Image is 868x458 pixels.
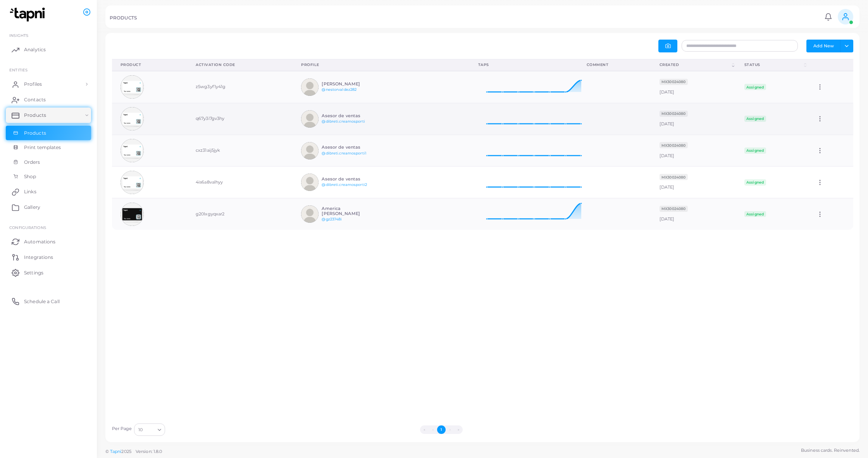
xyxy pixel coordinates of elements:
[134,423,165,436] div: Search for option
[24,173,36,180] span: Shop
[143,425,155,434] input: Search for option
[196,62,284,68] div: Activation Code
[660,174,688,180] a: MX30024080
[6,155,91,170] a: Orders
[660,206,688,211] a: MX30024080
[322,206,379,216] h6: America [PERSON_NAME]
[651,71,736,103] td: [DATE]
[105,448,162,455] span: ©
[322,87,356,92] a: @nestorvaldez282
[6,293,91,309] a: Schedule a Call
[322,151,366,155] a: @dibreti.creamosporti1
[187,71,293,103] td: z5wg3yf1y41g
[6,249,91,265] a: Integrations
[660,111,688,116] a: MX30024080
[301,142,319,160] img: avatar
[24,46,46,53] span: Analytics
[121,448,131,455] span: 2025
[110,449,122,454] a: Tapni
[301,62,461,68] div: Profile
[808,59,853,71] th: Action
[24,238,55,245] span: Automations
[6,76,91,92] a: Profiles
[744,211,766,217] span: Assigned
[660,79,688,85] span: MX30024080
[24,159,40,166] span: Orders
[24,96,46,103] span: Contacts
[806,40,840,52] button: Add New
[24,144,61,151] span: Print templates
[24,269,43,276] span: Settings
[6,126,91,141] a: Products
[651,103,736,135] td: [DATE]
[437,425,446,434] button: Go to page 1
[801,447,859,454] span: Business cards. Reinvented.
[660,174,688,180] span: MX30024080
[24,130,46,137] span: Products
[24,112,46,119] span: Products
[744,116,766,122] span: Assigned
[187,167,293,198] td: 4is6a8valhyy
[6,265,91,280] a: Settings
[6,140,91,155] a: Print templates
[187,198,293,230] td: g20lxgyqxar2
[6,234,91,249] a: Automations
[112,426,132,432] label: Per Page
[301,205,319,223] img: avatar
[167,425,716,434] ul: Pagination
[322,217,342,221] a: @gz23748i
[187,135,293,167] td: cxz31aij5jyk
[660,142,688,148] span: MX30024080
[587,62,642,68] div: Comment
[322,177,379,182] h6: Asesor de ventas
[478,62,570,68] div: Taps
[138,426,143,434] span: 10
[121,75,144,99] img: avatar
[660,206,688,212] span: MX30024080
[660,111,688,117] span: MX30024080
[301,110,319,128] img: avatar
[322,113,379,118] h6: Asesor de ventas
[6,42,91,57] a: Analytics
[121,203,144,226] img: avatar
[744,179,766,186] span: Assigned
[322,145,379,150] h6: Asesor de ventas
[24,188,36,195] span: Links
[322,82,379,87] h6: [PERSON_NAME]
[651,198,736,230] td: [DATE]
[6,200,91,215] a: Gallery
[136,449,162,454] span: Version: 1.8.0
[9,68,28,72] span: ENTITIES
[660,62,730,68] div: Created
[322,182,367,187] a: @dibreti.creamosporti2
[6,92,91,108] a: Contacts
[651,135,736,167] td: [DATE]
[121,62,179,68] div: Product
[6,108,91,123] a: Products
[9,225,46,230] span: Configurations
[301,173,319,191] img: avatar
[121,171,144,194] img: avatar
[9,33,28,38] span: INSIGHTS
[6,169,91,184] a: Shop
[24,298,60,305] span: Schedule a Call
[187,103,293,135] td: q67y3i7gv3hy
[651,167,736,198] td: [DATE]
[660,142,688,148] a: MX30024080
[110,15,137,21] h5: PRODUCTS
[660,79,688,84] a: MX30024080
[6,184,91,200] a: Links
[744,84,766,90] span: Assigned
[7,7,50,22] img: logo
[322,119,365,123] a: @dibreti.creamosporti
[301,78,319,96] img: avatar
[24,254,53,261] span: Integrations
[121,107,144,130] img: avatar
[744,147,766,154] span: Assigned
[121,139,144,162] img: avatar
[24,204,40,211] span: Gallery
[24,81,42,88] span: Profiles
[744,62,803,68] div: Status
